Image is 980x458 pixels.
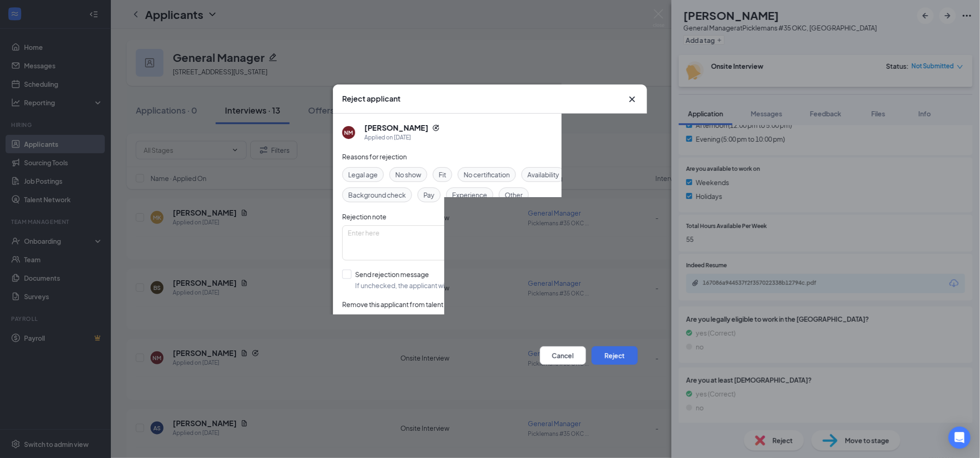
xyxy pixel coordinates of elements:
[627,94,638,105] button: Close
[348,190,406,200] span: Background check
[364,317,375,328] span: Yes
[348,169,378,180] span: Legal age
[464,169,510,180] span: No certification
[342,212,387,221] span: Rejection note
[527,169,559,180] span: Availability
[627,94,638,105] svg: Cross
[423,190,435,200] span: Pay
[345,128,353,136] div: NM
[342,152,407,161] span: Reasons for rejection
[395,169,421,180] span: No show
[452,190,487,200] span: Experience
[439,169,446,180] span: Fit
[342,94,400,104] h3: Reject applicant
[364,123,429,133] h5: [PERSON_NAME]
[949,427,971,449] div: Open Intercom Messenger
[592,346,638,365] button: Reject
[505,190,523,200] span: Other
[342,300,473,308] span: Remove this applicant from talent network?
[432,124,440,132] svg: Reapply
[540,346,586,365] button: Cancel
[364,133,440,142] div: Applied on [DATE]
